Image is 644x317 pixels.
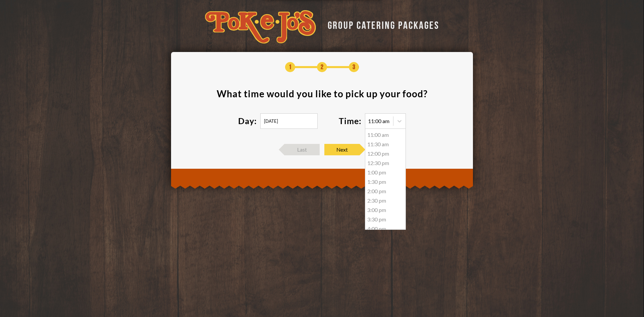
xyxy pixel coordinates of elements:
[365,140,406,149] div: 11:30 am
[365,224,406,233] div: 4:00 pm
[365,196,406,205] div: 2:30 pm
[339,117,362,125] label: Time:
[317,62,327,72] span: 2
[284,144,320,155] span: Last
[217,89,428,98] div: What time would you like to pick up your food ?
[349,62,359,72] span: 3
[368,118,389,124] div: 11:00 am
[365,168,406,177] div: 1:00 pm
[324,144,360,155] span: Next
[365,215,406,224] div: 3:30 pm
[365,130,406,140] div: 11:00 am
[323,17,439,31] div: GROUP CATERING PACKAGES
[365,187,406,196] div: 2:00 pm
[238,117,257,125] label: Day:
[365,149,406,158] div: 12:00 pm
[365,158,406,168] div: 12:30 pm
[365,205,406,215] div: 3:00 pm
[365,177,406,187] div: 1:30 pm
[205,10,316,44] img: logo-34603ddf.svg
[285,62,295,72] span: 1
